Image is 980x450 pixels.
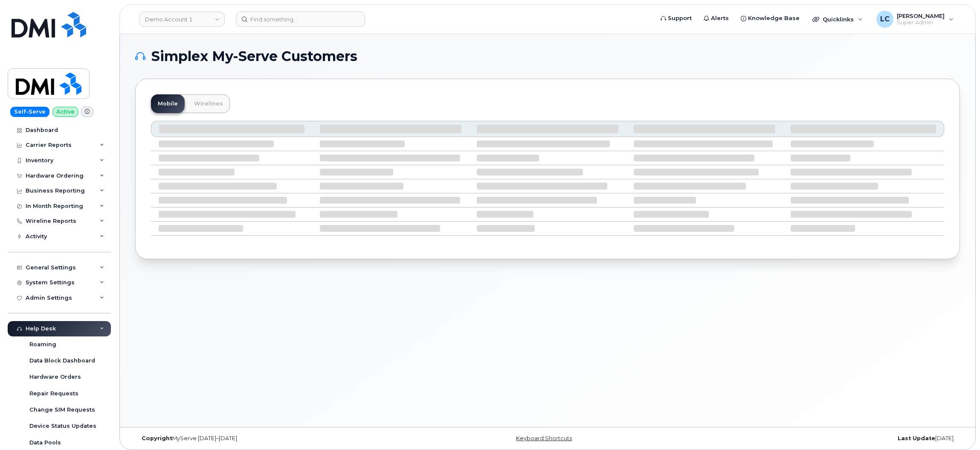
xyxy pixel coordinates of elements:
span: Simplex My-Serve Customers [151,50,357,63]
strong: Copyright [142,435,172,441]
strong: Last Update [898,435,935,441]
a: Keyboard Shortcuts [516,435,572,441]
a: Wirelines [187,94,230,113]
div: MyServe [DATE]–[DATE] [135,435,410,442]
a: Mobile [151,94,185,113]
div: [DATE] [685,435,960,442]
